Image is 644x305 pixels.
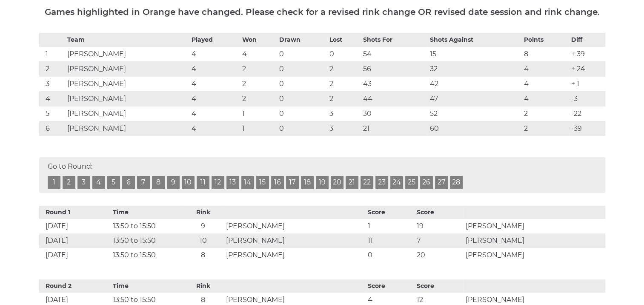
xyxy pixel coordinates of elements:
td: [PERSON_NAME] [224,248,366,262]
td: + 24 [569,61,605,76]
div: Go to Round: [39,157,605,193]
td: 32 [427,61,521,76]
td: 42 [427,76,521,91]
td: + 1 [569,76,605,91]
a: 25 [405,176,418,189]
td: 2 [327,76,361,91]
td: [PERSON_NAME] [463,248,605,262]
td: 13:50 to 15:50 [111,219,183,233]
td: 2 [327,91,361,106]
td: [PERSON_NAME] [224,219,366,233]
td: 3 [327,121,361,136]
a: 24 [390,176,403,189]
a: 7 [137,176,150,189]
a: 10 [182,176,195,189]
td: 0 [277,91,328,106]
td: 4 [522,91,569,106]
td: 3 [39,76,65,91]
th: Score [415,279,464,293]
td: [PERSON_NAME] [224,233,366,248]
a: 28 [450,176,463,189]
th: Team [65,33,189,46]
td: 6 [39,121,65,136]
a: 15 [256,176,269,189]
td: 2 [240,76,277,91]
th: Played [189,33,240,46]
td: -39 [569,121,605,136]
td: 4 [522,76,569,91]
td: 56 [361,61,427,76]
a: 20 [331,176,343,189]
th: Won [240,33,277,46]
a: 2 [63,176,75,189]
td: 4 [189,76,240,91]
td: 21 [361,121,427,136]
a: 13 [226,176,239,189]
th: Rink [183,279,224,293]
td: 44 [361,91,427,106]
td: 0 [366,248,415,262]
a: 6 [122,176,135,189]
td: [PERSON_NAME] [65,61,189,76]
a: 19 [316,176,329,189]
td: 2 [240,91,277,106]
td: 52 [427,106,521,121]
td: [PERSON_NAME] [65,106,189,121]
td: 0 [277,106,328,121]
td: 4 [189,61,240,76]
td: 20 [415,248,464,262]
a: 4 [92,176,105,189]
td: [PERSON_NAME] [65,76,189,91]
th: Round 2 [39,279,111,293]
td: 4 [39,91,65,106]
a: 23 [375,176,388,189]
a: 21 [346,176,358,189]
td: 8 [183,248,224,262]
td: 13:50 to 15:50 [111,233,183,248]
td: 11 [366,233,415,248]
td: 1 [240,121,277,136]
a: 8 [152,176,165,189]
a: 17 [286,176,299,189]
th: Lost [327,33,361,46]
a: 16 [271,176,284,189]
td: 43 [361,76,427,91]
td: 2 [240,61,277,76]
td: 9 [183,219,224,233]
th: Score [366,279,415,293]
td: 8 [522,46,569,61]
td: 0 [277,46,328,61]
h5: Games highlighted in Orange have changed. Please check for a revised rink change OR revised date ... [39,7,605,17]
td: 1 [240,106,277,121]
td: 1 [366,219,415,233]
td: 4 [189,46,240,61]
th: Shots For [361,33,427,46]
th: Shots Against [427,33,521,46]
td: 7 [415,233,464,248]
td: [DATE] [39,248,111,262]
td: 0 [277,61,328,76]
td: 13:50 to 15:50 [111,248,183,262]
a: 14 [241,176,254,189]
a: 27 [435,176,448,189]
th: Rink [183,206,224,219]
td: 2 [327,61,361,76]
td: 5 [39,106,65,121]
td: 4 [189,121,240,136]
td: 15 [427,46,521,61]
td: 0 [277,121,328,136]
a: 11 [197,176,209,189]
a: 9 [167,176,180,189]
td: 1 [39,46,65,61]
td: 4 [189,106,240,121]
a: 22 [361,176,373,189]
td: 4 [189,91,240,106]
a: 5 [107,176,120,189]
th: Round 1 [39,206,111,219]
td: 4 [522,61,569,76]
td: 2 [522,121,569,136]
th: Drawn [277,33,328,46]
th: Time [111,279,183,293]
td: + 39 [569,46,605,61]
td: [PERSON_NAME] [65,121,189,136]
